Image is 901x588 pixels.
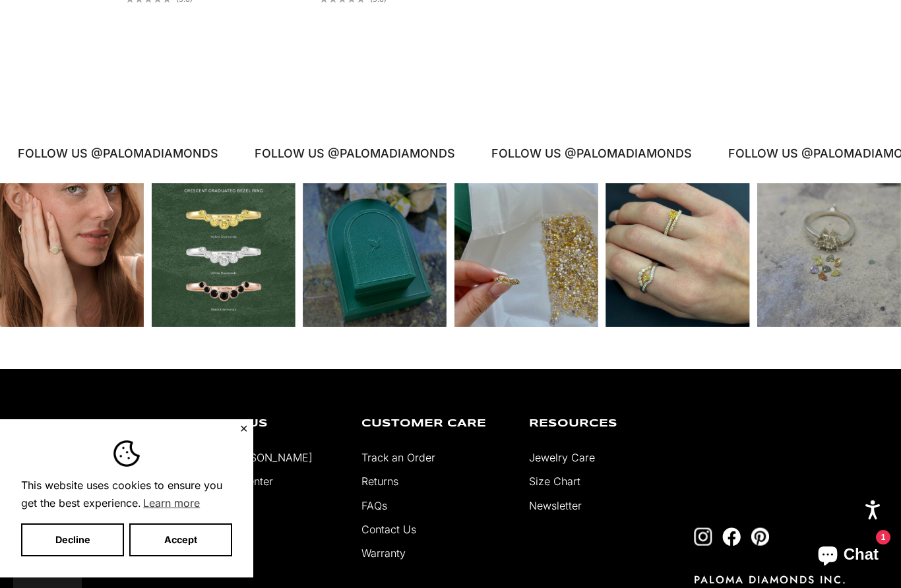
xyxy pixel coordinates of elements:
[722,527,741,546] a: Follow on Facebook
[694,527,712,546] a: Follow on Instagram
[194,451,313,464] a: About [PERSON_NAME]
[529,499,582,512] a: Newsletter
[529,451,595,464] a: Jewelry Care
[751,527,769,546] a: Follow on Pinterest
[239,425,248,432] button: Close
[361,499,387,512] a: FAQs
[253,144,453,163] p: FOLLOW US @PALOMADIAMONDS
[141,493,202,513] a: Learn more
[529,419,677,429] p: Resources
[152,183,295,327] div: Instagram post opens in a popup
[16,144,216,163] p: FOLLOW US @PALOMADIAMONDS
[529,475,580,488] a: Size Chart
[113,440,140,467] img: Cookie banner
[757,183,901,327] div: Instagram post opens in a popup
[361,451,435,464] a: Track an Order
[454,183,598,327] div: Instagram post opens in a popup
[194,419,342,429] p: About Us
[361,523,416,536] a: Contact Us
[694,572,875,587] p: PALOMA DIAMONDS INC.
[489,144,690,163] p: FOLLOW US @PALOMADIAMONDS
[303,183,447,327] div: Instagram post opens in a popup
[361,475,398,488] a: Returns
[26,419,174,429] p: Shop
[21,523,124,556] button: Decline
[21,477,232,513] span: This website uses cookies to ensure you get the best experience.
[361,546,406,560] a: Warranty
[606,183,749,327] div: Instagram post opens in a popup
[361,419,509,429] p: Customer Care
[129,523,232,556] button: Accept
[806,535,890,577] inbox-online-store-chat: Shopify online store chat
